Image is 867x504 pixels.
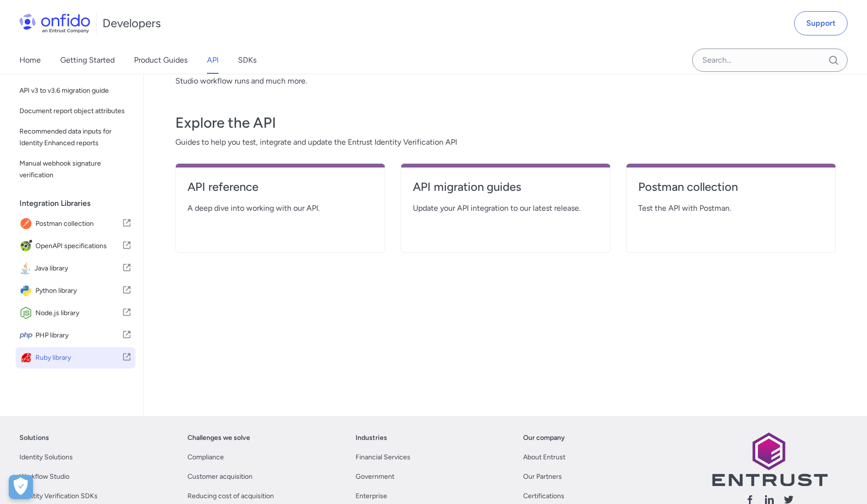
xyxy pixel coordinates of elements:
span: Recommended data inputs for Identity Enhanced reports [19,126,132,149]
div: Integration Libraries [19,194,139,213]
span: Python library [35,284,122,298]
a: Support [794,11,848,35]
a: IconOpenAPI specificationsOpenAPI specifications [16,235,136,257]
a: API v3 to v3.6 migration guide [16,81,136,101]
a: Postman collection [638,179,824,202]
a: Workflow Studio [19,471,69,483]
a: Industries [356,432,387,444]
a: API [207,47,219,74]
img: IconOpenAPI specifications [19,239,35,253]
span: Ruby library [35,351,122,365]
a: Getting Started [60,47,115,74]
a: IconPostman collectionPostman collection [16,213,136,235]
a: Identity Verification SDKs [19,490,98,502]
a: Our Partners [523,471,562,483]
a: Financial Services [356,452,410,463]
a: Home [19,47,41,74]
span: Node.js library [35,306,122,320]
a: IconRuby libraryRuby library [16,347,136,369]
a: API migration guides [413,179,598,202]
a: Product Guides [134,47,187,74]
a: API reference [187,179,373,202]
img: IconRuby library [19,351,35,365]
a: Solutions [19,432,49,444]
img: IconNode.js library [19,306,35,320]
span: PHP library [35,329,122,342]
h4: Postman collection [638,179,824,195]
a: Compliance [187,452,224,463]
h1: Developers [102,16,161,31]
img: IconPython library [19,284,35,298]
span: API v3 to v3.6 migration guide [19,85,132,97]
a: Reducing cost of acquisition [187,490,274,502]
a: About Entrust [523,452,565,463]
img: IconPostman collection [19,217,35,231]
a: IconJava libraryJava library [16,258,136,279]
a: Identity Solutions [19,452,73,463]
p: Based on REST principles and using HTTP requests and responses, the Entrust Identity Verification... [175,64,836,87]
a: Enterprise [356,490,387,502]
span: A deep dive into working with our API. [187,202,373,214]
h3: Explore the API [175,113,836,133]
a: IconPython libraryPython library [16,280,136,302]
img: IconPHP library [19,329,35,342]
span: Document report object attributes [19,105,132,117]
img: Entrust logo [711,432,828,486]
a: Government [356,471,394,483]
a: SDKs [238,47,256,74]
a: Recommended data inputs for Identity Enhanced reports [16,122,136,153]
span: OpenAPI specifications [35,239,122,253]
a: Certifications [523,490,564,502]
img: Onfido Logo [19,14,90,33]
a: IconNode.js libraryNode.js library [16,302,136,324]
h4: API migration guides [413,179,598,195]
a: Document report object attributes [16,101,136,121]
span: Test the API with Postman. [638,202,824,214]
a: Challenges we solve [187,432,250,444]
a: IconPHP libraryPHP library [16,325,136,346]
span: Manual webhook signature verification [19,158,132,181]
img: IconJava library [19,262,34,275]
span: Guides to help you test, integrate and update the Entrust Identity Verification API [175,136,836,148]
button: Open Preferences [9,475,33,499]
a: Customer acquisition [187,471,253,483]
h4: API reference [187,179,373,195]
div: Cookie Preferences [9,475,33,499]
a: Manual webhook signature verification [16,154,136,185]
span: Java library [34,262,122,275]
span: Postman collection [35,217,122,231]
input: Onfido search input field [692,49,848,72]
a: Our company [523,432,565,444]
span: Update your API integration to our latest release. [413,202,598,214]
